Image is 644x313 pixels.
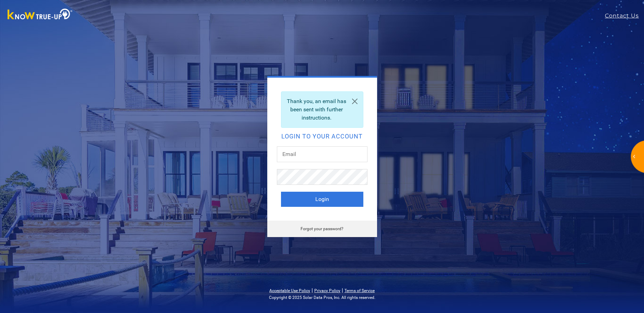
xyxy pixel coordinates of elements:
a: Terms of Service [344,288,375,293]
a: Close [347,92,363,111]
a: Acceptable Use Policy [269,288,310,293]
span: | [342,287,343,293]
a: Privacy Policy [314,288,340,293]
h2: Login to your account [281,133,363,139]
span: | [312,287,313,293]
div: Thank you, an email has been sent with further instructions. [281,91,363,128]
input: Email [277,146,367,162]
a: Contact Us [605,12,644,20]
img: Know True-Up [4,7,76,23]
button: Login [281,192,363,207]
a: Forgot your password? [301,226,343,231]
